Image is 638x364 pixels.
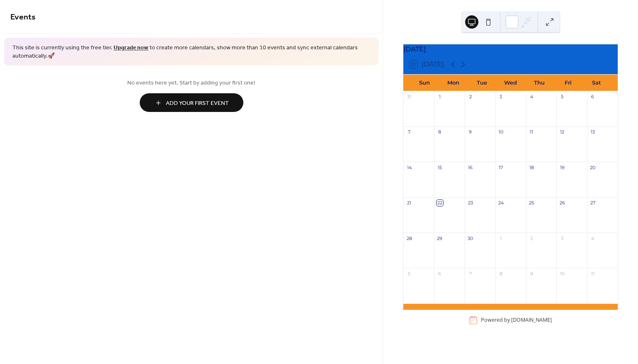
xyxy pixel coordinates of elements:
a: [DOMAIN_NAME] [511,317,552,324]
div: 14 [406,164,412,170]
div: Wed [496,75,525,91]
span: This site is currently using the free tier. to create more calendars, show more than 10 events an... [12,44,370,60]
button: Add Your First Event [140,93,243,112]
div: Fri [554,75,582,91]
span: No events here yet. Start by adding your first one! [10,79,372,87]
div: 4 [589,235,596,241]
div: 30 [467,235,473,241]
div: 8 [437,129,443,135]
div: 2 [467,94,473,100]
div: Mon [439,75,468,91]
div: 9 [467,129,473,135]
div: 17 [498,164,504,170]
div: 10 [559,270,565,277]
div: 23 [467,200,473,206]
span: Events [10,9,36,25]
div: Tue [468,75,496,91]
div: Powered by [481,317,552,324]
div: 6 [589,94,596,100]
div: 6 [437,270,443,277]
div: 11 [529,129,535,135]
div: 15 [437,164,443,170]
div: Thu [525,75,553,91]
div: 7 [467,270,473,277]
div: 1 [498,235,504,241]
a: Upgrade now [114,42,148,53]
div: 16 [467,164,473,170]
div: 10 [498,129,504,135]
div: 25 [529,200,535,206]
div: 11 [589,270,596,277]
span: Add Your First Event [166,99,229,108]
div: 26 [559,200,565,206]
div: 3 [498,94,504,100]
div: 19 [559,164,565,170]
div: Sun [410,75,439,91]
div: [DATE] [403,44,618,54]
div: 12 [559,129,565,135]
div: 27 [589,200,596,206]
div: 31 [406,94,412,100]
div: 2 [529,235,535,241]
div: 18 [529,164,535,170]
div: 5 [559,94,565,100]
div: 5 [406,270,412,277]
div: 13 [589,129,596,135]
div: 21 [406,200,412,206]
div: 4 [529,94,535,100]
div: 3 [559,235,565,241]
div: 7 [406,129,412,135]
div: 22 [437,200,443,206]
div: 20 [589,164,596,170]
div: 29 [437,235,443,241]
div: 1 [437,94,443,100]
div: Sat [582,75,611,91]
div: 9 [529,270,535,277]
div: 24 [498,200,504,206]
div: 28 [406,235,412,241]
div: 8 [498,270,504,277]
a: Add Your First Event [10,93,372,112]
